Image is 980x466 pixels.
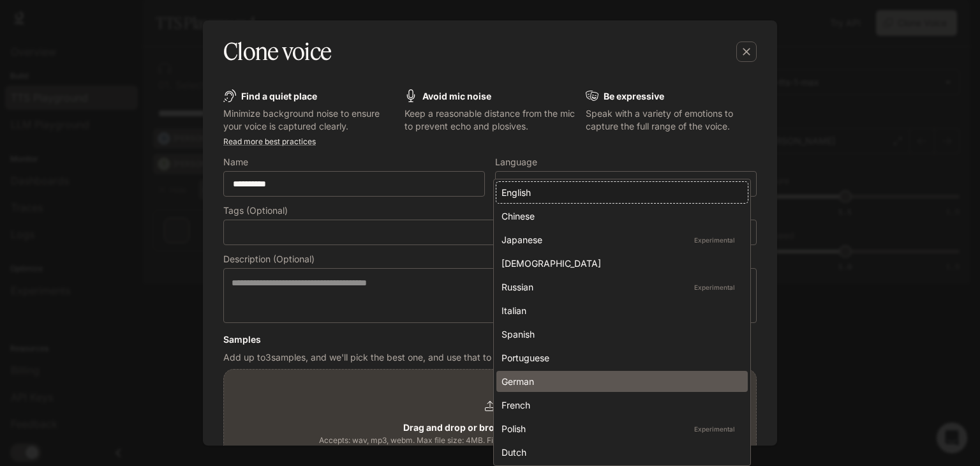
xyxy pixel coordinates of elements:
p: Experimental [692,282,738,293]
div: Polish [501,422,738,435]
div: Portuguese [501,351,738,365]
div: Italian [501,304,738,317]
div: English [501,186,738,199]
div: Russian [501,280,738,294]
div: Chinese [501,209,738,223]
div: Japanese [501,233,738,246]
div: German [501,375,738,388]
div: [DEMOGRAPHIC_DATA] [501,257,738,270]
div: Spanish [501,327,738,341]
div: Dutch [501,446,738,459]
div: French [501,398,738,412]
p: Experimental [692,423,738,435]
p: Experimental [692,234,738,246]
